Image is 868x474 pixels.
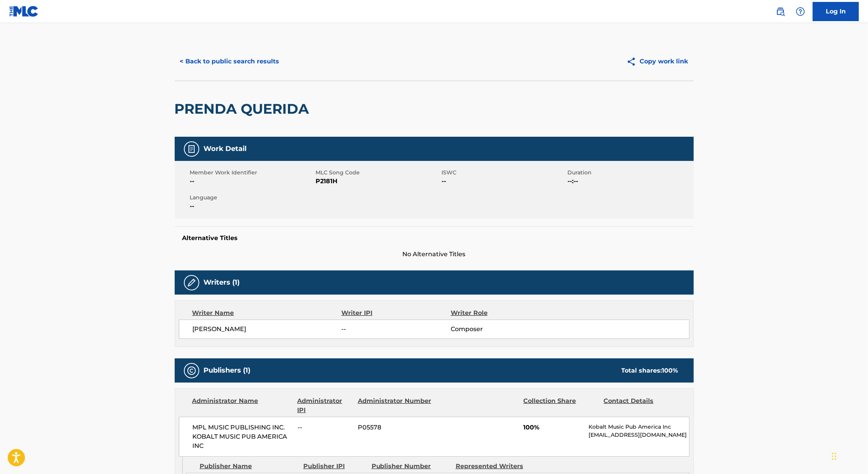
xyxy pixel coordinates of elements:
[316,177,440,186] span: P2181H
[182,234,686,242] h5: Alternative Titles
[192,308,342,318] div: Writer Name
[442,169,566,177] span: ISWC
[813,2,859,21] a: Log In
[190,194,314,202] span: Language
[192,396,292,415] div: Administrator Name
[589,431,689,439] p: [EMAIL_ADDRESS][DOMAIN_NAME]
[451,308,550,318] div: Writer Role
[662,367,678,374] span: 100 %
[193,325,342,334] span: [PERSON_NAME]
[187,278,196,287] img: Writers
[190,177,314,186] span: --
[193,423,292,451] span: MPL MUSIC PUBLISHING INC. KOBALT MUSIC PUB AMERICA INC
[175,100,313,118] h2: PRENDA QUERIDA
[456,462,534,471] div: Represented Writers
[190,169,314,177] span: Member Work Identifier
[204,144,247,153] h5: Work Detail
[627,57,640,66] img: Copy work link
[9,6,39,17] img: MLC Logo
[303,462,366,471] div: Publisher IPI
[568,177,692,186] span: --:--
[832,445,837,468] div: Drag
[372,462,450,471] div: Publisher Number
[341,308,451,318] div: Writer IPI
[773,4,788,19] a: Public Search
[190,202,314,211] span: --
[776,7,785,16] img: search
[187,366,196,375] img: Publishers
[298,396,352,415] div: Administrator IPI
[830,437,868,474] iframe: Chat Widget
[523,423,583,432] span: 100%
[187,144,196,154] img: Work Detail
[523,396,598,415] div: Collection Share
[589,423,689,431] p: Kobalt Music Pub America Inc
[204,278,240,287] h5: Writers (1)
[568,169,692,177] span: Duration
[358,423,432,432] span: P05578
[793,4,808,19] div: Help
[298,423,352,432] span: --
[341,325,450,334] span: --
[621,52,694,71] button: Copy work link
[175,250,694,259] span: No Alternative Titles
[175,52,285,71] button: < Back to public search results
[200,462,298,471] div: Publisher Name
[604,396,678,415] div: Contact Details
[442,177,566,186] span: --
[204,366,251,375] h5: Publishers (1)
[796,7,805,16] img: help
[358,396,432,415] div: Administrator Number
[622,366,678,375] div: Total shares:
[316,169,440,177] span: MLC Song Code
[451,325,550,334] span: Composer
